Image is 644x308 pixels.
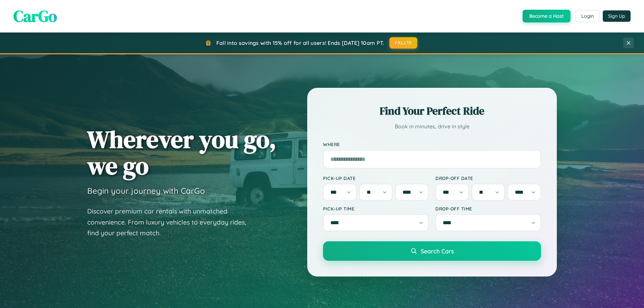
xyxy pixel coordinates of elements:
label: Drop-off Time [435,206,541,211]
button: Login [576,10,599,22]
span: Fall into savings with 15% off for all users! Ends [DATE] 10am PT. [216,40,384,46]
h2: Find Your Perfect Ride [323,104,541,118]
h3: Begin your journey with CarGo [87,186,205,196]
button: Search Cars [323,241,541,261]
span: CarGo [13,5,57,27]
label: Pick-up Time [323,206,429,211]
button: FALL15 [389,37,418,49]
span: Search Cars [421,247,454,255]
p: Book in minutes, drive in style [323,122,541,131]
button: Sign Up [603,10,631,22]
button: Become a Host [523,10,571,22]
h1: Wherever you go, we go [87,126,276,179]
label: Where [323,141,541,147]
label: Pick-up Date [323,175,429,181]
label: Drop-off Date [435,175,541,181]
p: Discover premium car rentals with unmatched convenience. From luxury vehicles to everyday rides, ... [87,206,255,239]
